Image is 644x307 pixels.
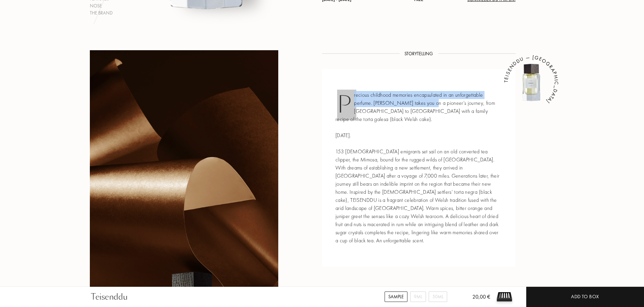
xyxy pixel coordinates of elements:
div: 9mL [410,291,426,302]
div: Teisenddu [91,291,128,303]
div: Precious childhood memories encapsulated in an unforgettable perfume. [PERSON_NAME] takes you on ... [322,69,515,267]
div: 50mL [429,291,447,302]
img: Teisenddu [511,62,551,103]
div: Sample [385,291,407,302]
div: The brand [90,9,124,17]
div: Nose [90,2,124,9]
div: 20,00 € [462,293,490,307]
img: sample box sommelier du parfum [494,287,514,307]
div: Add to box [571,293,599,301]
